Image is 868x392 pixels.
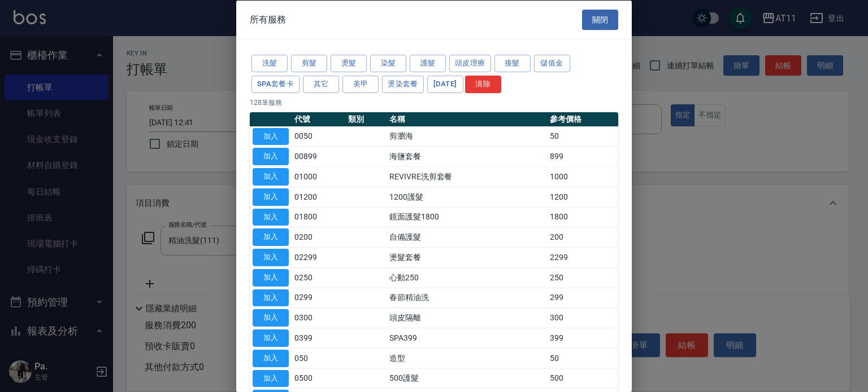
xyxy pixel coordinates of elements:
[547,267,618,288] td: 250
[465,75,501,93] button: 清除
[547,307,618,328] td: 300
[292,247,345,267] td: 02299
[534,55,570,72] button: 儲值金
[547,288,618,308] td: 299
[292,146,345,166] td: 00899
[292,307,345,328] td: 0300
[292,288,345,308] td: 0299
[449,55,491,72] button: 頭皮理療
[387,126,547,147] td: 剪瀏海
[292,368,345,389] td: 0500
[292,348,345,368] td: 050
[547,112,618,126] th: 參考價格
[387,307,547,328] td: 頭皮隔離
[387,227,547,247] td: 自備護髮
[387,187,547,207] td: 1200護髮
[547,166,618,187] td: 1000
[387,328,547,348] td: SPA399
[547,247,618,267] td: 2299
[292,166,345,187] td: 01000
[370,55,406,72] button: 染髮
[292,126,345,147] td: 0050
[291,55,327,72] button: 剪髮
[292,328,345,348] td: 0399
[547,227,618,247] td: 200
[292,187,345,207] td: 01200
[253,329,289,347] button: 加入
[253,127,289,145] button: 加入
[253,228,289,246] button: 加入
[303,75,339,93] button: 其它
[547,187,618,207] td: 1200
[253,268,289,286] button: 加入
[250,14,286,25] span: 所有服務
[253,309,289,327] button: 加入
[387,146,547,166] td: 海鹽套餐
[253,249,289,266] button: 加入
[331,55,367,72] button: 燙髮
[250,97,618,107] p: 128 筆服務
[547,207,618,227] td: 1800
[582,9,618,30] button: 關閉
[345,112,387,126] th: 類別
[387,288,547,308] td: 春節精油洗
[387,207,547,227] td: 鏡面護髮1800
[410,55,446,72] button: 護髮
[251,75,300,93] button: SPA套餐卡
[253,369,289,387] button: 加入
[253,188,289,205] button: 加入
[382,75,424,93] button: 燙染套餐
[253,208,289,226] button: 加入
[547,328,618,348] td: 399
[292,207,345,227] td: 01800
[253,289,289,306] button: 加入
[253,148,289,165] button: 加入
[547,368,618,389] td: 500
[342,75,379,93] button: 美甲
[387,166,547,187] td: REVIVRE洗剪套餐
[387,112,547,126] th: 名稱
[387,247,547,267] td: 燙髮套餐
[547,126,618,147] td: 50
[494,55,531,72] button: 接髮
[427,75,463,93] button: [DATE]
[292,112,345,126] th: 代號
[292,227,345,247] td: 0200
[387,348,547,368] td: 造型
[251,55,288,72] button: 洗髮
[292,267,345,288] td: 0250
[547,146,618,166] td: 899
[547,348,618,368] td: 50
[253,349,289,367] button: 加入
[253,168,289,186] button: 加入
[387,368,547,389] td: 500護髮
[387,267,547,288] td: 心動250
